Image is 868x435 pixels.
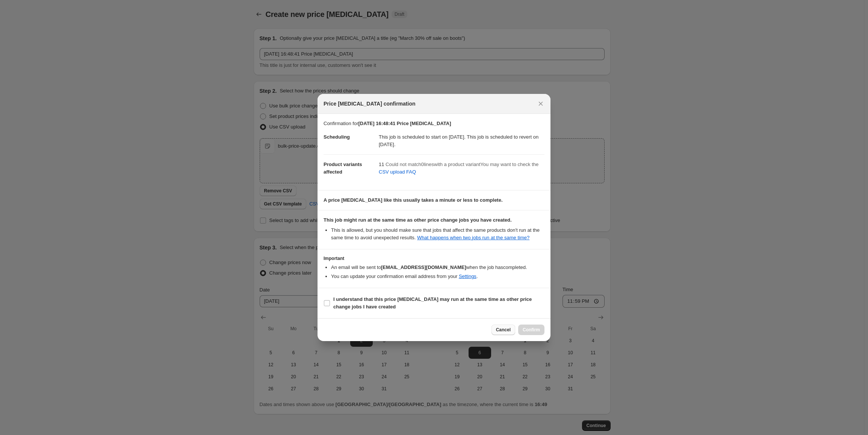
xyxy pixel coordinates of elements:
li: You can update your confirmation email address from your . [331,273,544,280]
li: This is allowed, but you should make sure that jobs that affect the same products don ' t run at ... [331,227,544,242]
p: Confirmation for [324,120,544,127]
h3: Important [324,255,544,261]
a: Settings [459,273,476,279]
b: A price [MEDICAL_DATA] like this usually takes a minute or less to complete. [324,197,503,203]
button: Cancel [491,325,515,335]
b: I understand that this price [MEDICAL_DATA] may run at the same time as other price change jobs I... [333,296,532,310]
dd: This job is scheduled to start on [DATE]. This job is scheduled to revert on [DATE]. [379,127,544,154]
b: [EMAIL_ADDRESS][DOMAIN_NAME] [381,264,466,270]
span: CSV upload FAQ [379,168,416,176]
span: Price [MEDICAL_DATA] confirmation [324,100,416,107]
div: 11 [379,161,544,178]
b: [DATE] 16:48:41 Price [MEDICAL_DATA] [358,121,451,126]
a: CSV upload FAQ [374,166,420,178]
span: Could not match 0 line s with a product variant [386,162,480,167]
span: You may want to check the [480,162,538,167]
button: Close [535,98,546,109]
a: What happens when two jobs run at the same time? [417,235,529,240]
span: Product variants affected [324,162,362,175]
span: Cancel [496,327,511,333]
li: An email will be sent to when the job has completed . [331,264,544,271]
b: This job might run at the same time as other price change jobs you have created. [324,217,512,223]
span: Scheduling [324,134,350,140]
